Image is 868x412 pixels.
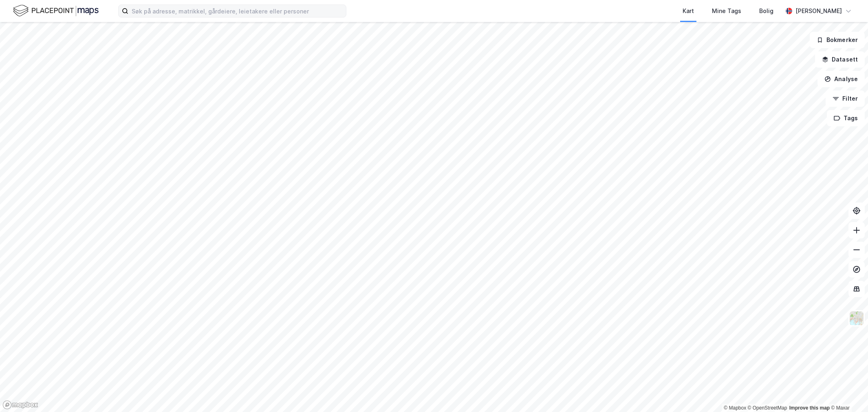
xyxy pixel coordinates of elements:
div: [PERSON_NAME] [795,6,842,16]
iframe: Chat Widget [827,373,868,412]
div: Bolig [759,6,773,16]
img: logo.f888ab2527a4732fd821a326f86c7f29.svg [13,4,99,18]
div: Mine Tags [712,6,741,16]
input: Søk på adresse, matrikkel, gårdeiere, leietakere eller personer [128,5,346,17]
div: Kontrollprogram for chat [827,373,868,412]
div: Kart [683,6,694,16]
